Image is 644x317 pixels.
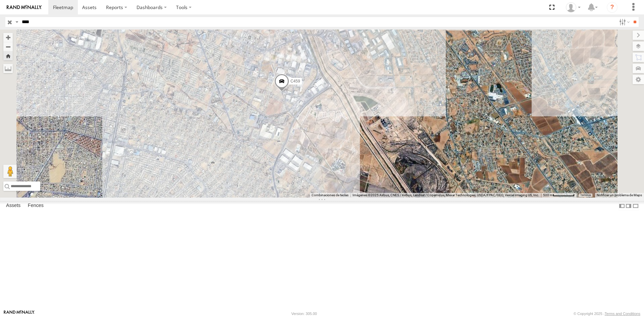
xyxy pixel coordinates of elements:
[633,75,644,84] label: Map Settings
[3,33,13,42] button: Zoom in
[353,193,539,197] span: Imágenes ©2025 Airbus, CNES / Airbus, Landsat / Copernicus, Maxar Technologies, USDA/FPAC/GEO, Ve...
[3,51,13,60] button: Zoom Home
[574,312,640,316] div: © Copyright 2025 -
[312,193,348,198] button: Combinaciones de teclas
[14,17,19,27] label: Search Query
[563,2,583,12] div: Irving Rodriguez
[4,310,35,317] a: Visit our Website
[291,312,317,316] div: Version: 305.00
[616,17,631,27] label: Search Filter Options
[632,201,639,211] label: Hide Summary Table
[3,42,13,51] button: Zoom out
[543,193,553,197] span: 500 m
[3,64,13,73] label: Measure
[3,201,24,211] label: Assets
[290,79,300,84] span: C459
[580,194,591,197] a: Términos
[619,201,625,211] label: Dock Summary Table to the Left
[607,2,618,13] i: ?
[625,201,632,211] label: Dock Summary Table to the Right
[605,312,640,316] a: Terms and Conditions
[7,5,42,10] img: rand-logo.svg
[597,193,642,197] a: Notificar un problema de Maps
[3,165,17,178] button: Arrastra al hombrecito al mapa para abrir Street View
[541,193,577,198] button: Escala del mapa: 500 m por 61 píxeles
[24,201,47,211] label: Fences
